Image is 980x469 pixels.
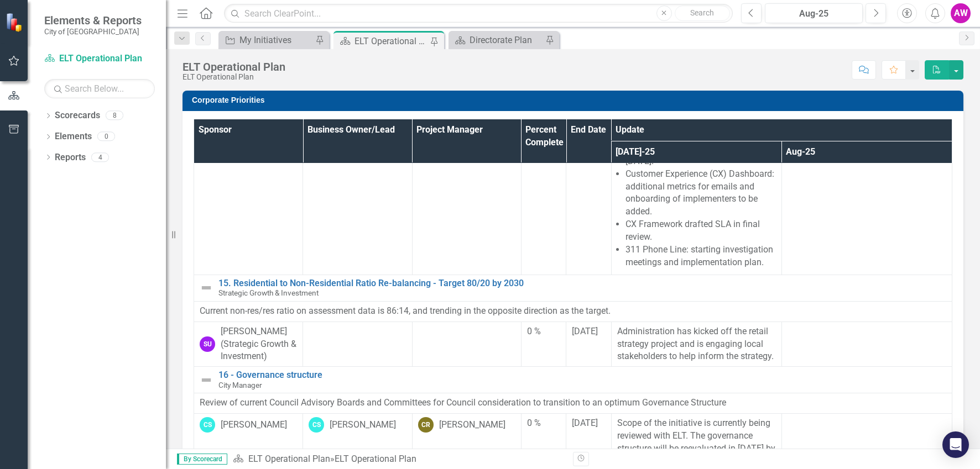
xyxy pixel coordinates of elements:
a: Directorate Plan [451,33,543,47]
li: 311 Phone Line: starting investigation meetings and implementation plan. [625,244,776,269]
button: AW [951,3,971,23]
div: [PERSON_NAME] (Strategic Growth & Investment) [221,325,297,363]
td: Double-Click to Edit [412,322,521,367]
img: Not Defined [200,281,213,294]
a: ELT Operational Plan [44,52,155,65]
a: My Initiatives [221,33,312,47]
td: Double-Click to Edit [611,322,781,367]
span: Search [690,8,714,17]
div: 8 [106,111,123,120]
div: Open Intercom Messenger [942,431,969,458]
div: [PERSON_NAME] [330,419,396,431]
div: ELT Operational Plan [335,454,416,464]
div: 0 [97,132,115,141]
span: Current non-res/res ratio on assessment data is 86:14, and trending in the opposite direction as ... [200,305,611,316]
h3: Corporate Priorities [192,96,958,104]
td: Double-Click to Edit [566,322,611,367]
div: CS [200,417,215,433]
div: [PERSON_NAME] [221,419,287,431]
td: Double-Click to Edit [194,301,952,322]
div: Aug-25 [769,7,859,20]
li: Customer Experience (CX) Dashboard: additional metrics for emails and onboarding of implementers ... [625,168,776,218]
a: Scorecards [55,109,100,122]
td: Double-Click to Edit [194,322,303,367]
p: Scope of the initiative is currently being reviewed with ELT. The governance structure will be re... [617,417,776,467]
div: 0 % [527,325,560,338]
li: CX Framework drafted SLA in final review. [625,218,776,244]
span: [DATE] [572,418,598,428]
span: City Manager [218,381,262,389]
button: Search [675,6,730,21]
img: ClearPoint Strategy [6,13,25,32]
span: Elements & Reports [44,14,142,27]
td: Double-Click to Edit [521,322,566,367]
div: 4 [91,152,109,162]
div: » [233,453,565,466]
p: Administration has kicked off the retail strategy project and is engaging local stakeholders to h... [617,325,776,363]
span: [DATE] [572,326,598,336]
div: My Initiatives [239,33,312,47]
a: Reports [55,151,86,164]
div: ELT Operational Plan [355,34,428,48]
div: ELT Operational Plan [183,61,285,73]
span: By Scorecard [177,454,227,465]
div: ELT Operational Plan [183,73,285,81]
div: [PERSON_NAME] [439,419,505,431]
td: Double-Click to Edit [781,322,952,367]
td: Double-Click to Edit [303,322,412,367]
div: SU [200,336,215,352]
input: Search Below... [44,79,155,98]
a: Elements [55,130,92,143]
input: Search ClearPoint... [224,4,733,23]
a: ELT Operational Plan [248,454,330,464]
td: Double-Click to Edit Right Click for Context Menu [194,275,952,301]
a: 16 - Governance structure [218,370,946,380]
div: CS [309,417,324,433]
img: Not Defined [200,373,213,387]
div: Directorate Plan [470,33,543,47]
div: 0 % [527,417,560,430]
a: 15. Residential to Non-Residential Ratio Re-balancing - Target 80/20 by 2030 [218,278,946,288]
span: Review of current Council Advisory Boards and Committees for Council consideration to transition ... [200,397,726,408]
span: Strategic Growth & Investment [218,288,319,297]
button: Aug-25 [765,3,863,23]
div: CR [418,417,434,433]
small: City of [GEOGRAPHIC_DATA] [44,27,142,36]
